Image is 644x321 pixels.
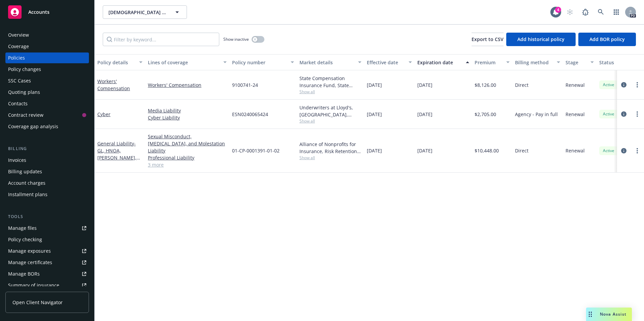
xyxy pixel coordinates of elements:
[103,5,187,19] button: [DEMOGRAPHIC_DATA] Senior Citizens Service Center (AASCSC)
[5,87,89,98] a: Quoting plans
[145,54,229,70] button: Lines of coverage
[8,41,29,52] div: Coverage
[589,36,625,42] span: Add BOR policy
[566,81,585,88] span: Renewal
[475,59,502,66] div: Premium
[475,111,496,118] span: $2,705.00
[299,75,361,89] div: State Compensation Insurance Fund, State Compensation Insurance Fund (SCIF)
[232,81,258,88] span: 9100741-24
[299,141,361,155] div: Alliance of Nonprofits for Insurance, Risk Retention Group, Inc., Nonprofits Insurance Alliance o...
[610,5,623,19] a: Switch app
[602,111,615,117] span: Active
[8,178,45,188] div: Account charges
[148,154,227,161] a: Professional Liability
[8,223,37,234] div: Manage files
[97,111,110,117] a: Cyber
[563,5,577,19] a: Start snowing
[5,98,89,109] a: Contacts
[148,81,227,88] a: Workers' Compensation
[97,59,135,66] div: Policy details
[299,89,361,95] span: Show all
[5,269,89,279] a: Manage BORs
[602,148,615,154] span: Active
[148,133,227,154] a: Sexual Misconduct, [MEDICAL_DATA], and Molestation Liability
[367,111,382,118] span: [DATE]
[5,75,89,86] a: SSC Cases
[232,59,287,66] div: Policy number
[472,54,512,70] button: Premium
[602,82,615,88] span: Active
[600,311,626,317] span: Nova Assist
[8,110,43,120] div: Contract review
[417,81,432,88] span: [DATE]
[367,147,382,154] span: [DATE]
[579,5,592,19] a: Report a Bug
[97,140,136,168] a: General Liability
[364,54,415,70] button: Effective date
[12,299,63,306] span: Open Client Navigator
[299,118,361,124] span: Show all
[232,111,268,118] span: ESN0240065424
[5,145,89,152] div: Billing
[475,81,496,88] span: $8,126.00
[28,9,50,15] span: Accounts
[5,155,89,166] a: Invoices
[472,36,504,42] span: Export to CSV
[8,64,41,75] div: Policy changes
[8,280,59,291] div: Summary of insurance
[475,147,499,154] span: $10,448.00
[5,234,89,245] a: Policy checking
[5,3,89,22] a: Accounts
[8,155,26,166] div: Invoices
[417,111,432,118] span: [DATE]
[620,81,628,89] a: circleInformation
[5,178,89,188] a: Account charges
[515,147,528,154] span: Direct
[586,308,594,321] div: Drag to move
[515,59,553,66] div: Billing method
[299,155,361,160] span: Show all
[594,5,608,19] a: Search
[506,33,576,46] button: Add historical policy
[563,54,597,70] button: Stage
[103,33,219,46] input: Filter by keyword...
[620,147,628,155] a: circleInformation
[97,78,130,92] a: Workers' Compensation
[8,257,52,268] div: Manage certificates
[5,280,89,291] a: Summary of insurance
[5,213,89,220] div: Tools
[8,30,29,40] div: Overview
[515,111,558,118] span: Agency - Pay in full
[633,147,641,155] a: more
[232,147,280,154] span: 01-CP-0001391-01-02
[5,52,89,63] a: Policies
[367,59,405,66] div: Effective date
[5,257,89,268] a: Manage certificates
[5,246,89,256] a: Manage exposures
[5,41,89,52] a: Coverage
[8,98,28,109] div: Contacts
[415,54,472,70] button: Expiration date
[5,166,89,177] a: Billing updates
[417,59,462,66] div: Expiration date
[223,36,249,42] span: Show inactive
[297,54,364,70] button: Market details
[599,59,640,66] div: Status
[367,81,382,88] span: [DATE]
[5,64,89,75] a: Policy changes
[512,54,563,70] button: Billing method
[633,81,641,89] a: more
[8,121,58,132] div: Coverage gap analysis
[148,107,227,114] a: Media Liability
[229,54,297,70] button: Policy number
[515,81,528,88] span: Direct
[8,234,42,245] div: Policy checking
[8,52,25,63] div: Policies
[148,114,227,121] a: Cyber Liability
[417,147,432,154] span: [DATE]
[5,189,89,200] a: Installment plans
[8,166,42,177] div: Billing updates
[299,104,361,118] div: Underwriters at Lloyd's, [GEOGRAPHIC_DATA], [PERSON_NAME] of London, CRC Group
[5,30,89,40] a: Overview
